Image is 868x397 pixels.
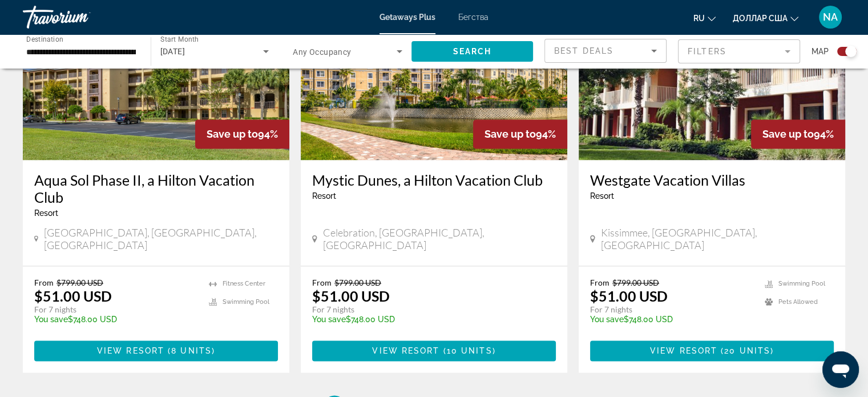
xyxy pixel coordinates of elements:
[590,191,614,200] span: Resort
[97,346,164,355] span: View Resort
[778,298,818,306] span: Pets Allowed
[171,346,212,355] span: 8 units
[554,46,613,55] span: Best Deals
[223,298,269,306] span: Swimming Pool
[207,128,258,140] span: Save up to
[590,171,834,189] a: Westgate Vacation Villas
[485,128,536,140] span: Save up to
[733,14,788,23] font: доллар США
[44,226,278,251] span: [GEOGRAPHIC_DATA], [GEOGRAPHIC_DATA], [GEOGRAPHIC_DATA]
[34,171,278,206] a: Aqua Sol Phase II, a Hilton Vacation Club
[34,208,58,218] span: Resort
[590,304,753,315] p: For 7 nights
[312,278,332,287] span: From
[34,340,278,361] button: View Resort(8 units)
[56,278,103,287] span: $799.00 USD
[601,226,834,251] span: Kissimmee, [GEOGRAPHIC_DATA], [GEOGRAPHIC_DATA]
[439,346,495,355] span: ( )
[34,278,54,287] span: From
[751,119,845,149] div: 94%
[590,340,834,361] button: View Resort(20 units)
[554,44,657,58] mat-select: Sort by
[411,41,534,62] button: Search
[458,13,488,22] a: Бегства
[815,5,845,29] button: Меню пользователя
[717,346,774,355] span: ( )
[693,10,716,26] button: Изменить язык
[678,39,800,64] button: Filter
[195,119,289,149] div: 94%
[650,346,717,355] span: View Resort
[323,226,556,251] span: Celebration, [GEOGRAPHIC_DATA], [GEOGRAPHIC_DATA]
[453,47,491,56] span: Search
[823,11,838,23] font: NA
[778,280,825,287] span: Swimming Pool
[312,171,556,189] a: Mystic Dunes, a Hilton Vacation Club
[223,280,265,287] span: Fitness Center
[590,287,668,304] p: $51.00 USD
[312,304,544,315] p: For 7 nights
[590,278,609,287] span: From
[733,10,798,26] button: Изменить валюту
[312,191,336,200] span: Resort
[334,278,381,287] span: $799.00 USD
[312,315,346,324] span: You save
[724,346,770,355] span: 20 units
[160,47,185,56] span: [DATE]
[34,304,197,315] p: For 7 nights
[312,340,556,361] button: View Resort(10 units)
[822,351,859,388] iframe: Кнопка для запуска окна сообщений
[312,315,544,324] p: $748.00 USD
[34,287,112,304] p: $51.00 USD
[34,315,197,324] p: $748.00 USD
[473,119,567,149] div: 94%
[447,346,492,355] span: 10 units
[693,14,705,23] font: ru
[380,13,435,22] a: Getaways Plus
[312,287,390,304] p: $51.00 USD
[164,346,215,355] span: ( )
[160,35,199,43] span: Start Month
[590,315,624,324] span: You save
[612,278,659,287] span: $799.00 USD
[23,2,137,32] a: Травориум
[34,315,68,324] span: You save
[590,315,753,324] p: $748.00 USD
[372,346,439,355] span: View Resort
[26,35,63,43] span: Destination
[812,43,829,59] span: Map
[293,47,352,57] span: Any Occupancy
[762,128,814,140] span: Save up to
